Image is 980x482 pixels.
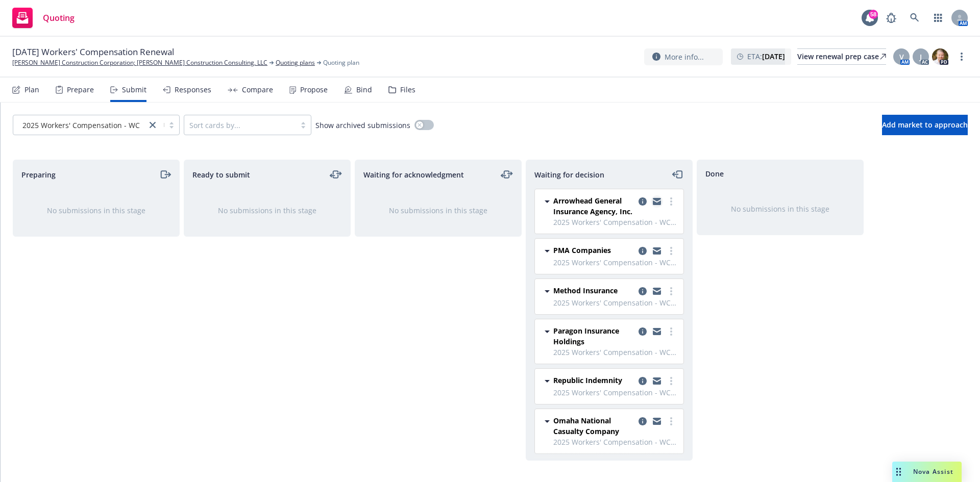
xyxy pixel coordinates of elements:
div: Propose [300,86,328,94]
span: Republic Indemnity [553,375,622,386]
div: 58 [869,10,878,19]
span: Paragon Insurance Holdings [553,325,634,347]
a: copy logging email [651,195,663,208]
div: No submissions in this stage [372,205,505,216]
a: more [665,375,677,387]
a: moveLeftRight [330,168,342,181]
a: Switch app [928,8,948,28]
a: copy logging email [636,285,649,297]
a: more [665,245,677,257]
div: View renewal prep case [797,49,886,64]
span: Nova Assist [913,467,953,476]
strong: [DATE] [762,52,785,61]
span: 2025 Workers' Compensation - WC - [GEOGRAPHIC_DATA] [553,437,677,447]
button: More info... [644,48,723,65]
span: PMA Companies [553,245,611,256]
a: more [665,415,677,427]
div: Compare [242,86,273,94]
span: Done [705,168,724,179]
button: Add market to approach [882,115,968,135]
span: [DATE] Workers' Compensation Renewal [12,46,174,58]
a: more [955,50,968,63]
span: ETA : [747,51,785,62]
div: Prepare [67,86,94,94]
span: Ready to submit [192,169,250,180]
a: more [665,195,677,208]
a: moveLeft [672,168,684,181]
a: copy logging email [651,245,663,257]
a: moveRight [159,168,171,181]
span: Preparing [21,169,56,180]
div: Bind [356,86,372,94]
a: close [146,119,159,131]
span: Show archived submissions [315,120,410,131]
a: copy logging email [636,245,649,257]
a: copy logging email [651,415,663,427]
span: Method Insurance [553,285,618,296]
span: Quoting [43,14,75,22]
img: photo [932,48,948,65]
span: 2025 Workers' Compensation - WC - [GEOGRAPHIC_DATA] [553,217,677,227]
div: Submit [122,86,146,94]
a: Quoting [8,4,79,32]
a: copy logging email [651,285,663,297]
a: copy logging email [636,325,649,338]
div: Files [400,86,415,94]
div: Drag to move [892,462,905,482]
a: copy logging email [636,195,649,208]
div: No submissions in this stage [714,204,847,214]
span: 2025 Workers' Compensation - WC - [GEOGRAPHIC_DATA] [553,387,677,398]
button: Nova Assist [892,462,962,482]
div: No submissions in this stage [30,205,163,216]
a: Quoting plans [276,58,315,67]
span: J [920,52,922,62]
a: copy logging email [636,415,649,427]
a: copy logging email [651,325,663,338]
a: Report a Bug [881,8,901,28]
div: No submissions in this stage [201,205,334,216]
span: 2025 Workers' Compensation - WC - [GEOGRAPHIC_DATA] [553,257,677,268]
a: more [665,325,677,338]
span: 2025 Workers' Compensation - WC - [GEOGRAPHIC_DATA] [22,120,218,131]
span: More info... [665,52,704,62]
span: 2025 Workers' Compensation - WC - [GEOGRAPHIC_DATA] [18,120,141,131]
span: V [899,52,904,62]
span: Omaha National Casualty Company [553,415,634,437]
div: Plan [24,86,39,94]
span: Waiting for decision [534,169,604,180]
a: [PERSON_NAME] Construction Corporation; [PERSON_NAME] Construction Consulting, LLC [12,58,267,67]
span: Waiting for acknowledgment [363,169,464,180]
span: Add market to approach [882,120,968,130]
a: copy logging email [636,375,649,387]
a: moveLeftRight [501,168,513,181]
a: Search [904,8,925,28]
span: Quoting plan [323,58,359,67]
a: copy logging email [651,375,663,387]
span: Arrowhead General Insurance Agency, Inc. [553,195,634,217]
span: 2025 Workers' Compensation - WC - [GEOGRAPHIC_DATA] [553,347,677,358]
a: more [665,285,677,297]
a: View renewal prep case [797,48,886,65]
span: 2025 Workers' Compensation - WC - [GEOGRAPHIC_DATA] [553,297,677,308]
div: Responses [175,86,211,94]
